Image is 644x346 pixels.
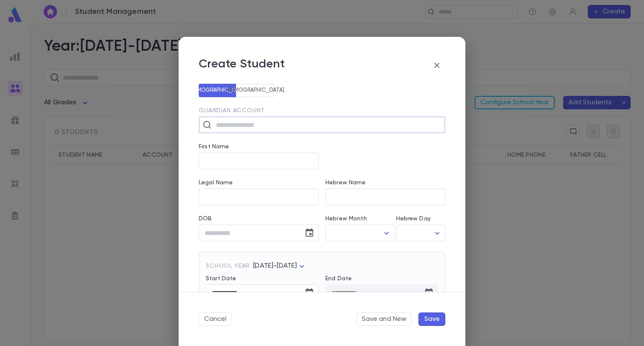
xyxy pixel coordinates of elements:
button: [DEMOGRAPHIC_DATA] [236,84,274,97]
div: [DATE]-[DATE] [253,258,307,274]
label: Legal Name [199,179,233,186]
button: Save and New [356,312,412,326]
label: Hebrew Month [325,215,367,222]
label: DOB [199,215,319,222]
span: School Year [206,263,250,269]
label: Start Date [206,275,319,282]
label: End Date [325,275,438,282]
div: ​ [396,225,446,241]
button: Choose date [301,225,318,241]
label: First Name [199,143,229,150]
span: [DATE]-[DATE] [253,263,297,269]
button: Choose date, selected date is Aug 28, 2025 [301,284,318,301]
button: [DEMOGRAPHIC_DATA] [199,84,236,97]
button: Save [418,312,445,326]
button: Cancel [199,312,232,326]
label: Hebrew Name [325,179,366,186]
div: Guardian Account [199,107,445,116]
p: Create Student [199,57,285,74]
label: Hebrew Day [396,215,431,222]
div: ​ [325,225,395,241]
